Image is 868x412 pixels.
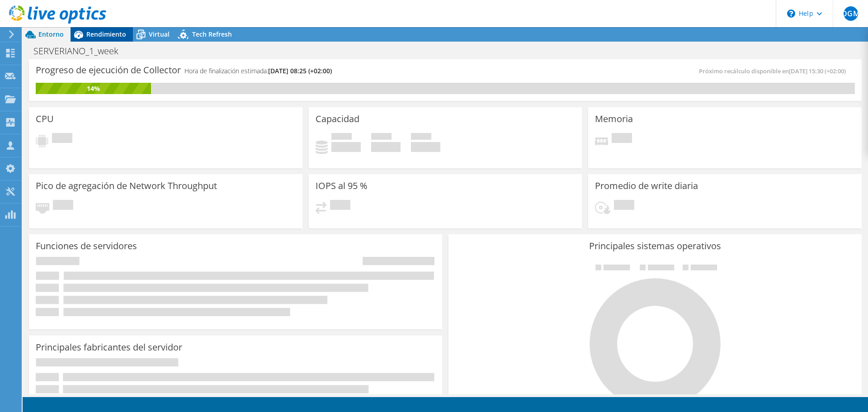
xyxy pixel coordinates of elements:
span: Pendiente [614,200,634,212]
span: OGM [844,6,858,21]
h4: Hora de finalización estimada: [184,66,332,76]
h3: Memoria [595,114,633,124]
h4: 0 GiB [411,142,440,152]
span: Entorno [38,30,64,38]
span: Total [411,133,431,142]
h1: SERVERIANO_1_week [29,46,132,56]
span: Libre [371,133,392,142]
div: 14% [36,84,151,94]
h3: Capacidad [316,114,359,124]
h4: 0 GiB [371,142,401,152]
h4: 0 GiB [331,142,361,152]
h3: CPU [36,114,54,124]
span: Virtual [149,30,170,38]
span: Pendiente [53,200,73,212]
h3: Promedio de write diaria [595,181,698,191]
span: Used [331,133,352,142]
span: Pendiente [612,133,632,145]
span: Rendimiento [86,30,126,38]
span: Pendiente [52,133,72,145]
h3: Principales fabricantes del servidor [36,342,182,352]
h3: IOPS al 95 % [316,181,368,191]
svg: \n [787,9,795,18]
span: Próximo recálculo disponible en [699,67,850,75]
span: Pendiente [330,200,350,212]
h3: Pico de agregación de Network Throughput [36,181,217,191]
h3: Principales sistemas operativos [455,241,855,251]
span: [DATE] 08:25 (+02:00) [268,66,332,75]
span: Tech Refresh [192,30,232,38]
span: [DATE] 15:30 (+02:00) [789,67,846,75]
h3: Funciones de servidores [36,241,137,251]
